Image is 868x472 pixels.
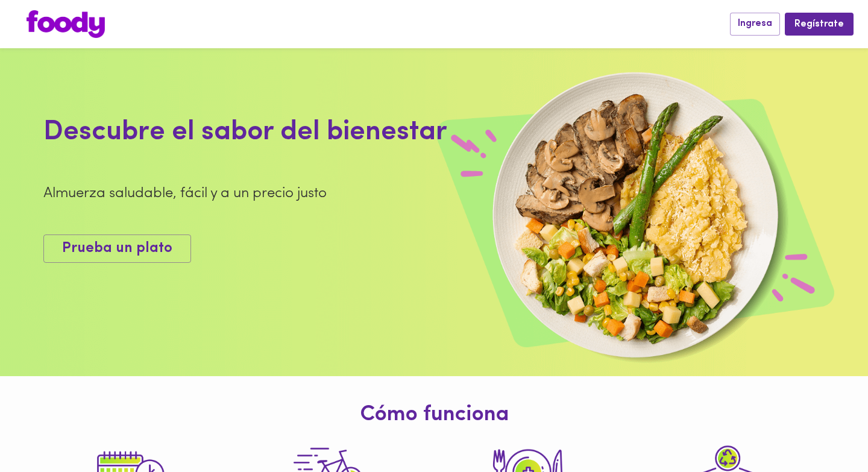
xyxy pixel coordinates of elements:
[9,403,859,427] h1: Cómo funciona
[730,13,780,35] button: Ingresa
[794,19,844,30] span: Regístrate
[738,18,772,30] span: Ingresa
[43,113,564,153] div: Descubre el sabor del bienestar
[27,10,105,38] img: logo.png
[43,183,564,204] div: Almuerza saludable, fácil y a un precio justo
[785,13,854,35] button: Regístrate
[62,240,172,257] span: Prueba un plato
[43,234,191,263] button: Prueba un plato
